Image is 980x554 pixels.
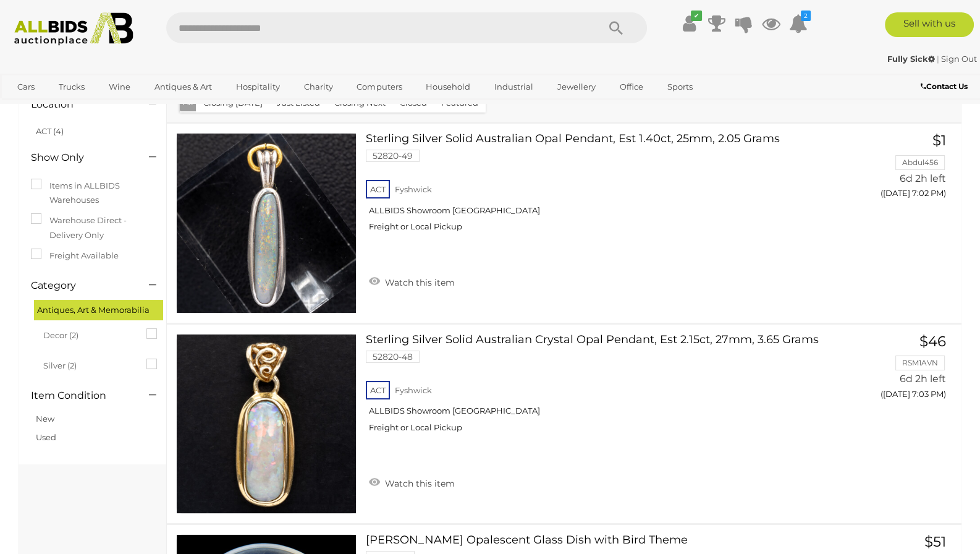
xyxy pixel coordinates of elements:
[146,77,220,97] a: Antiques & Art
[887,54,937,64] a: Fully Sick
[691,11,702,21] i: ✔
[801,11,811,21] i: 2
[885,12,974,37] a: Sell with us
[486,77,541,97] a: Industrial
[549,77,604,97] a: Jewellery
[680,12,699,35] a: ✔
[838,334,949,406] a: $46 RSM1AVN 6d 2h left ([DATE] 7:03 PM)
[348,77,410,97] a: Computers
[921,82,968,91] b: Contact Us
[51,77,93,97] a: Trucks
[375,334,820,442] a: Sterling Silver Solid Australian Crystal Opal Pendant, Est 2.15ct, 27mm, 3.65 Grams 52820-48 ACT ...
[31,152,130,163] h4: Show Only
[919,333,946,350] span: $46
[31,249,119,263] label: Freight Available
[228,77,288,97] a: Hospitality
[31,99,130,110] h4: Location
[375,133,820,241] a: Sterling Silver Solid Australian Opal Pendant, Est 1.40ct, 25mm, 2.05 Grams 52820-49 ACT Fyshwick...
[7,12,140,46] img: Allbids.com.au
[9,77,43,97] a: Cars
[296,77,341,97] a: Charity
[36,432,56,442] a: Used
[43,325,136,343] span: Decor (2)
[659,77,701,97] a: Sports
[921,80,971,93] a: Contact Us
[932,132,946,149] span: $1
[924,533,946,550] span: $51
[937,54,939,64] span: |
[838,133,949,205] a: $1 Abdul456 6d 2h left ([DATE] 7:02 PM)
[418,77,478,97] a: Household
[941,54,977,64] a: Sign Out
[585,12,647,43] button: Search
[789,12,808,35] a: 2
[34,300,163,320] div: Antiques, Art & Memorabilia
[366,272,458,291] a: Watch this item
[887,54,935,64] strong: Fully Sick
[382,478,455,489] span: Watch this item
[101,77,138,97] a: Wine
[43,356,136,373] span: Silver (2)
[31,179,154,208] label: Items in ALLBIDS Warehouses
[31,213,154,242] label: Warehouse Direct - Delivery Only
[612,77,651,97] a: Office
[31,390,130,401] h4: Item Condition
[31,280,130,291] h4: Category
[382,277,455,288] span: Watch this item
[366,473,458,492] a: Watch this item
[36,126,64,136] a: ACT (4)
[36,414,54,424] a: New
[9,98,113,118] a: [GEOGRAPHIC_DATA]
